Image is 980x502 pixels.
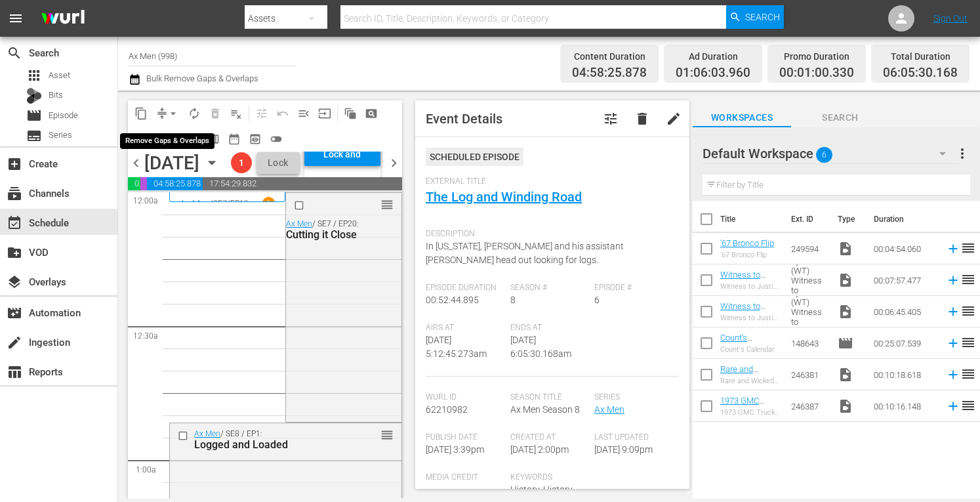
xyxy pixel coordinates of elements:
[26,108,42,123] span: Episode
[594,404,624,415] a: Ax Men
[726,5,784,29] button: Search
[510,392,588,403] span: Season Title
[838,241,853,257] span: Video
[594,283,672,293] span: Episode #
[720,270,781,329] a: Witness to Justice by A&E (WT) Witness to Justice: [PERSON_NAME] 150
[779,47,854,66] div: Promo Duration
[7,156,22,172] span: Create
[510,404,580,415] span: Ax Men Season 8
[293,103,314,124] span: Fill episodes with ad slates
[786,390,832,422] td: 246387
[380,428,394,442] span: reorder
[314,103,335,124] span: Update Metadata from Key Asset
[194,429,220,438] a: Ax Men
[946,367,960,382] svg: Add to Schedule
[134,133,148,146] span: subtitles_outlined
[720,333,753,352] a: Count's Calendar
[720,301,781,360] a: Witness to Justice by A&E (WT) Witness to Justice: [PERSON_NAME] 150
[286,219,312,228] a: Ax Men
[426,484,434,495] span: ---
[426,335,487,359] span: [DATE] 5:12:45.273am
[720,201,783,238] th: Title
[304,142,380,166] button: Lock and Publish
[510,472,588,483] span: Keywords
[26,68,42,83] span: Asset
[830,201,866,238] th: Type
[297,107,310,120] span: menu_open
[676,47,750,66] div: Ad Duration
[318,107,331,120] span: input
[510,444,569,455] span: [DATE] 2:00pm
[626,103,658,135] button: delete
[868,327,941,359] td: 00:25:07.539
[868,390,941,422] td: 00:10:16.148
[144,152,199,174] div: [DATE]
[658,103,689,135] button: edit
[838,272,853,288] span: Video
[194,429,340,451] div: / SE8 / EP1:
[634,111,650,127] span: delete
[595,103,626,135] button: tune
[7,305,22,321] span: Automation
[693,110,791,126] span: Workspaces
[883,47,958,66] div: Total Duration
[720,314,781,322] div: Witness to Justice by A&E (WT) Witness to Justice: [PERSON_NAME] 150
[7,364,22,380] span: Reports
[128,177,140,190] span: 01:06:03.960
[266,199,271,208] p: 1
[272,103,293,124] span: Revert to Primary Episode
[720,282,781,291] div: Witness to Justice by A&E (WT) Witness to Justice: [PERSON_NAME] 150
[720,345,781,354] div: Count's Calendar
[510,432,588,443] span: Created At
[838,367,853,383] span: Video
[720,396,780,425] a: 1973 GMC Truck Gets EPIC Air Brush
[868,233,941,264] td: 00:04:54.060
[213,199,230,208] p: SE7 /
[816,141,832,169] span: 6
[7,186,22,201] span: Channels
[257,152,299,174] button: Lock
[249,133,262,146] span: preview_outlined
[868,359,941,390] td: 00:10:18.618
[426,444,484,455] span: [DATE] 3:39pm
[426,432,504,443] span: Publish Date
[960,335,976,350] span: reorder
[510,283,588,293] span: Season #
[26,88,42,104] div: Bits
[594,295,600,305] span: 6
[745,5,780,29] span: Search
[426,111,502,127] span: Event Details
[791,110,889,126] span: Search
[210,199,213,208] p: /
[203,177,402,190] span: 17:54:29.832
[426,241,624,265] span: In [US_STATE], [PERSON_NAME] and his assistant [PERSON_NAME] head out looking for logs.
[572,47,647,66] div: Content Duration
[838,304,853,320] span: Video
[380,198,394,212] span: reorder
[228,133,241,146] span: date_range_outlined
[49,129,72,142] span: Series
[720,377,781,385] div: Rare and Wicked 1962 [PERSON_NAME]
[720,408,781,417] div: 1973 GMC Truck Gets EPIC Air Brush
[361,103,382,124] span: Create Search Block
[180,198,210,209] a: Ax Men
[960,240,976,256] span: reorder
[49,89,63,102] span: Bits
[286,228,398,241] div: Cutting it Close
[960,398,976,413] span: reorder
[365,107,378,120] span: pageview_outlined
[954,146,970,161] span: more_vert
[933,13,968,24] a: Sign Out
[676,66,750,81] span: 01:06:03.960
[128,155,144,171] span: chevron_left
[230,107,243,120] span: playlist_remove_outlined
[380,198,394,211] button: reorder
[666,111,682,127] span: edit
[946,241,960,256] svg: Add to Schedule
[779,66,854,81] span: 00:01:00.330
[954,138,970,169] button: more_vert
[147,177,203,190] span: 04:58:25.878
[8,10,24,26] span: menu
[960,366,976,382] span: reorder
[205,103,226,124] span: Select an event to delete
